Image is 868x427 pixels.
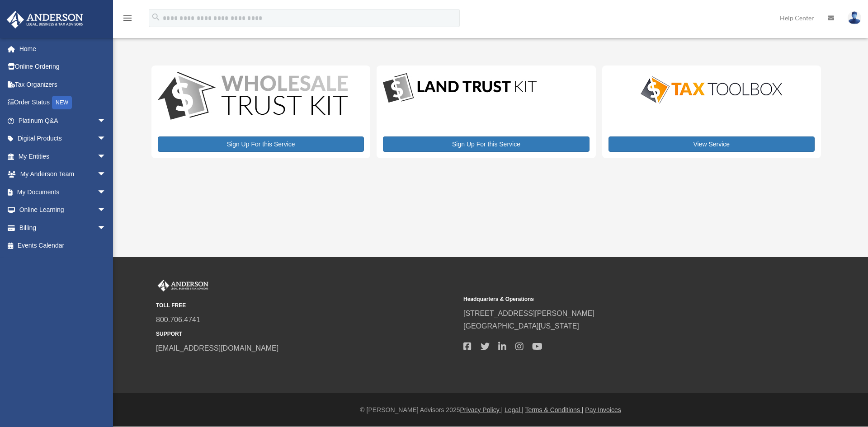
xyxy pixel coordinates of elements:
[463,295,764,304] small: Headquarters & Operations
[6,130,115,148] a: Digital Productsarrow_drop_down
[6,58,120,76] a: Online Ordering
[97,165,115,184] span: arrow_drop_down
[97,219,115,237] span: arrow_drop_down
[113,404,868,416] div: © [PERSON_NAME] Advisors 2025
[156,316,200,324] a: 800.706.4741
[6,165,120,183] a: My Anderson Teamarrow_drop_down
[97,130,115,148] span: arrow_drop_down
[158,72,348,122] img: WS-Trust-Kit-lgo-1.jpg
[156,301,457,310] small: TOLL FREE
[525,406,584,413] a: Terms & Conditions |
[848,11,861,24] img: User Pic
[6,147,120,165] a: My Entitiesarrow_drop_down
[151,12,161,22] i: search
[585,406,621,413] a: Pay Invoices
[156,280,210,291] img: Anderson Advisors Platinum Portal
[383,72,537,105] img: LandTrust_lgo-1.jpg
[97,112,115,130] span: arrow_drop_down
[460,406,503,413] a: Privacy Policy |
[6,183,120,201] a: My Documentsarrow_drop_down
[6,112,120,130] a: Platinum Q&Aarrow_drop_down
[609,136,815,152] a: View Service
[6,94,120,112] a: Order StatusNEW
[156,344,278,352] a: [EMAIL_ADDRESS][DOMAIN_NAME]
[122,16,133,23] a: menu
[6,75,120,94] a: Tax Organizers
[4,11,86,28] img: Anderson Advisors Platinum Portal
[6,201,120,219] a: Online Learningarrow_drop_down
[97,183,115,202] span: arrow_drop_down
[383,136,589,152] a: Sign Up For this Service
[463,310,594,317] a: [STREET_ADDRESS][PERSON_NAME]
[505,406,524,413] a: Legal |
[463,322,579,330] a: [GEOGRAPHIC_DATA][US_STATE]
[6,237,120,255] a: Events Calendar
[97,201,115,220] span: arrow_drop_down
[6,40,120,58] a: Home
[158,136,364,152] a: Sign Up For this Service
[156,329,457,339] small: SUPPORT
[52,96,72,109] div: NEW
[97,147,115,166] span: arrow_drop_down
[122,13,133,23] i: menu
[6,219,120,237] a: Billingarrow_drop_down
